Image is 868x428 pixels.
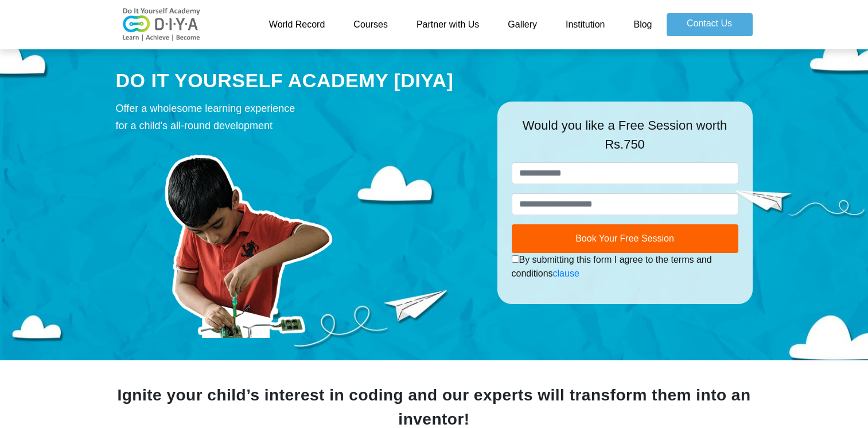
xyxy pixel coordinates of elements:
[116,67,480,95] div: DO IT YOURSELF ACADEMY [DIYA]
[575,234,674,243] span: Book Your Free Session
[667,13,753,36] a: Contact Us
[339,13,402,36] a: Courses
[619,13,666,36] a: Blog
[402,13,493,36] a: Partner with Us
[255,13,340,36] a: World Record
[512,116,738,162] div: Would you like a Free Session worth Rs.750
[512,224,738,253] button: Book Your Free Session
[116,140,380,338] img: course-prod.png
[116,7,208,42] img: logo-v2.png
[553,269,579,278] a: clause
[493,13,551,36] a: Gallery
[116,100,480,134] div: Offer a wholesome learning experience for a child's all-round development
[512,253,738,281] div: By submitting this form I agree to the terms and conditions
[551,13,619,36] a: Institution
